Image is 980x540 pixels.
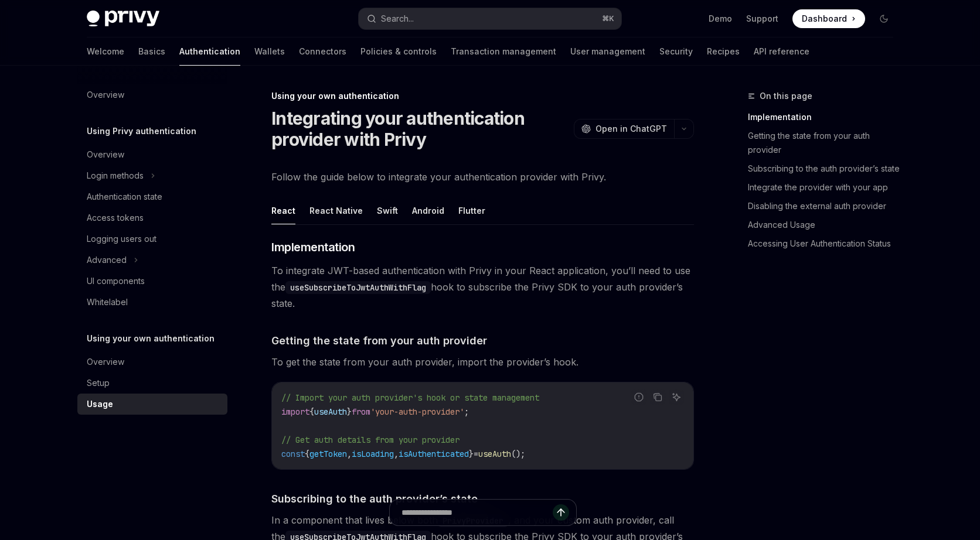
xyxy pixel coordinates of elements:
[271,262,694,312] span: To integrate JWT-based authentication with Privy in your React application, you’ll need to use th...
[271,354,694,370] span: To get the state from your auth provider, import the provider’s hook.
[659,37,693,66] a: Security
[746,13,778,25] a: Support
[802,13,847,25] span: Dashboard
[748,197,903,216] a: Disabling the external auth provider
[754,37,809,66] a: API reference
[748,216,903,234] a: Advanced Usage
[305,449,309,459] span: {
[352,406,370,417] span: from
[709,13,732,25] a: Demo
[570,37,645,66] a: User management
[281,406,309,417] span: import
[271,239,355,255] span: Implementation
[748,234,903,253] a: Accessing User Authentication Status
[707,37,740,66] a: Recipes
[478,449,511,459] span: useAuth
[347,406,352,417] span: }
[299,37,346,66] a: Connectors
[281,449,305,459] span: const
[271,197,295,224] button: React
[77,394,227,415] a: Usage
[179,37,240,66] a: Authentication
[381,12,414,26] div: Search...
[271,169,694,185] span: Follow the guide below to integrate your authentication provider with Privy.
[352,449,394,459] span: isLoading
[77,228,227,250] a: Logging users out
[511,449,525,459] span: ();
[87,124,196,138] h5: Using Privy authentication
[138,37,165,66] a: Basics
[77,186,227,207] a: Authentication state
[412,197,444,224] button: Android
[87,88,124,102] div: Overview
[464,406,469,417] span: ;
[314,406,347,417] span: useAuth
[87,11,159,27] img: dark logo
[87,253,127,267] div: Advanced
[77,292,227,313] a: Whitelabel
[748,159,903,178] a: Subscribing to the auth provider’s state
[77,351,227,372] a: Overview
[377,197,398,224] button: Swift
[748,108,903,127] a: Implementation
[792,9,865,28] a: Dashboard
[254,37,285,66] a: Wallets
[87,232,156,246] div: Logging users out
[281,392,539,403] span: // Import your auth provider's hook or state management
[360,37,437,66] a: Policies & controls
[458,197,485,224] button: Flutter
[669,389,684,405] button: Ask AI
[596,123,667,135] span: Open in ChatGPT
[650,389,665,405] button: Copy the contents from the code block
[631,389,646,405] button: Report incorrect code
[87,37,124,66] a: Welcome
[347,449,352,459] span: ,
[309,406,314,417] span: {
[87,376,110,390] div: Setup
[760,89,812,103] span: On this page
[87,355,124,369] div: Overview
[748,178,903,197] a: Integrate the provider with your app
[87,190,162,204] div: Authentication state
[394,449,399,459] span: ,
[87,295,128,309] div: Whitelabel
[87,211,144,225] div: Access tokens
[271,491,478,507] span: Subscribing to the auth provider’s state
[77,144,227,165] a: Overview
[451,37,556,66] a: Transaction management
[748,127,903,159] a: Getting the state from your auth provider
[77,372,227,394] a: Setup
[309,197,363,224] button: React Native
[271,333,487,348] span: Getting the state from your auth provider
[87,397,113,411] div: Usage
[285,281,431,294] code: useSubscribeToJwtAuthWithFlag
[359,8,621,29] button: Search...⌘K
[271,108,569,150] h1: Integrating your authentication provider with Privy
[271,90,694,102] div: Using your own authentication
[87,331,215,346] h5: Using your own authentication
[281,435,460,445] span: // Get auth details from your provider
[553,504,569,521] button: Send message
[602,14,614,23] span: ⌘ K
[87,274,145,288] div: UI components
[474,449,478,459] span: =
[309,449,347,459] span: getToken
[87,169,144,183] div: Login methods
[574,119,674,139] button: Open in ChatGPT
[77,207,227,228] a: Access tokens
[77,84,227,105] a: Overview
[399,449,469,459] span: isAuthenticated
[469,449,474,459] span: }
[874,9,893,28] button: Toggle dark mode
[87,148,124,162] div: Overview
[77,271,227,292] a: UI components
[370,406,464,417] span: 'your-auth-provider'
